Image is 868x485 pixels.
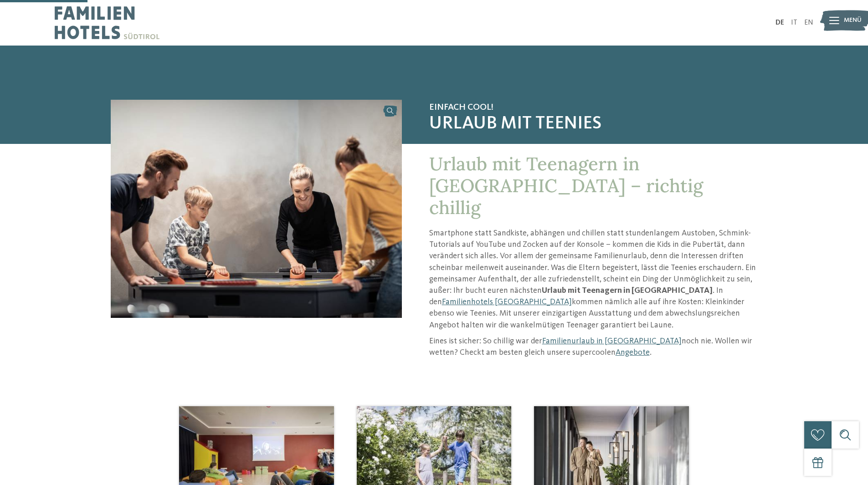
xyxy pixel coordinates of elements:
[111,100,402,318] img: Urlaub mit Teenagern in Südtirol geplant?
[429,113,758,135] span: Urlaub mit Teenies
[776,19,784,26] a: DE
[844,16,862,25] span: Menü
[429,336,758,358] p: Eines ist sicher: So chillig war der noch nie. Wollen wir wetten? Checkt am besten gleich unsere ...
[791,19,797,26] a: IT
[804,19,813,26] a: EN
[429,228,758,331] p: Smartphone statt Sandkiste, abhängen und chillen statt stundenlangem Austoben, Schmink-Tutorials ...
[442,298,572,306] a: Familienhotels [GEOGRAPHIC_DATA]
[542,286,713,295] strong: Urlaub mit Teenagern in [GEOGRAPHIC_DATA]
[429,102,758,113] span: Einfach cool!
[429,152,703,219] span: Urlaub mit Teenagern in [GEOGRAPHIC_DATA] – richtig chillig
[616,348,650,357] a: Angebote
[542,337,682,345] a: Familienurlaub in [GEOGRAPHIC_DATA]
